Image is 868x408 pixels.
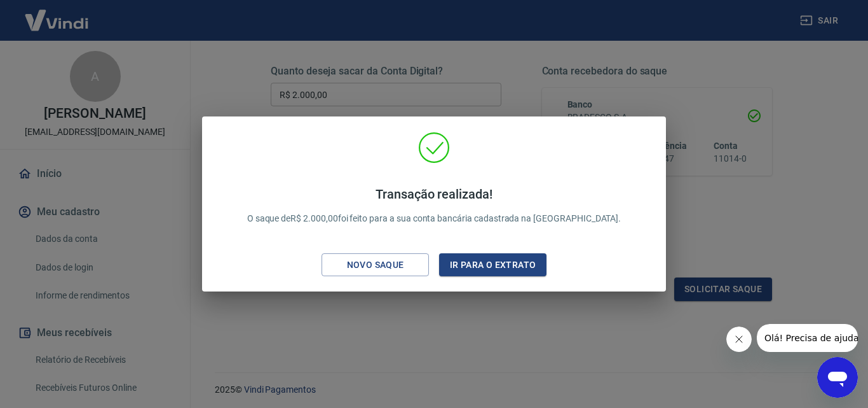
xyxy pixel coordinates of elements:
p: O saque de R$ 2.000,00 foi feito para a sua conta bancária cadastrada na [GEOGRAPHIC_DATA]. [247,186,621,225]
h4: Transação realizada! [247,186,621,202]
iframe: Fechar mensagem [726,327,752,352]
div: Novo saque [332,257,419,273]
iframe: Botão para abrir a janela de mensagens [817,357,858,398]
iframe: Mensagem da empresa [757,324,858,352]
button: Ir para o extrato [439,253,546,277]
button: Novo saque [322,253,429,277]
span: Olá! Precisa de ajuda? [8,9,107,19]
